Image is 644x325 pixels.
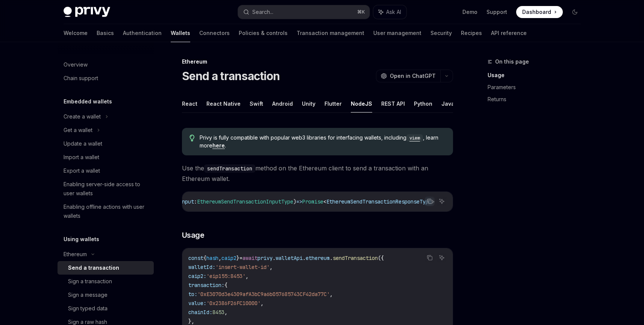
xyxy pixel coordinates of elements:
a: here [212,142,225,149]
a: Dashboard [516,6,563,18]
a: Support [486,8,507,16]
div: Get a wallet [64,126,92,135]
span: , [218,255,221,261]
button: REST API [381,95,405,112]
span: , [224,309,227,316]
div: Ethereum [182,58,453,65]
div: Import a wallet [64,153,99,162]
span: caip2: [188,273,206,279]
a: Enabling offline actions with user wallets [58,200,154,223]
a: API reference [491,24,527,42]
span: to: [188,291,197,298]
span: '0x2386F26FC10000' [206,300,261,307]
span: transaction: [188,282,224,289]
span: . [303,255,306,261]
h5: Using wallets [64,235,99,244]
a: Usage [488,69,587,81]
span: EthereumSendTransactionInputType [197,198,293,205]
div: Sign a transaction [68,277,112,286]
a: Update a wallet [58,137,154,150]
span: > [432,198,435,205]
button: Python [414,95,432,112]
code: viem [406,134,423,142]
div: Sign a message [68,290,108,299]
button: Java [441,95,455,112]
span: } [236,255,239,261]
span: Usage [182,230,205,240]
a: Wallets [171,24,190,42]
button: Ask AI [437,253,447,263]
button: React Native [206,95,241,112]
a: Basics [97,24,114,42]
span: On this page [495,57,529,66]
span: ⌘ K [357,9,365,15]
div: Search... [252,8,273,17]
a: Policies & controls [239,24,288,42]
button: Android [272,95,293,112]
div: Ethereum [64,250,87,259]
a: Parameters [488,81,587,93]
a: Enabling server-side access to user wallets [58,178,154,200]
span: walletId: [188,264,215,270]
a: Chain support [58,71,154,85]
span: privy [258,255,273,261]
span: EthereumSendTransactionResponseType [326,198,432,205]
button: Copy the contents from the code block [425,253,435,263]
span: , [330,291,333,298]
span: , [270,264,273,270]
code: sendTransaction [204,164,255,173]
span: 'eip155:8453' [206,273,245,279]
span: , [261,300,264,307]
button: NodeJS [351,95,372,112]
span: input [179,198,194,205]
svg: Tip [189,135,195,141]
a: Returns [488,93,587,105]
span: { [203,255,206,261]
span: ethereum [306,255,330,261]
span: 'insert-wallet-id' [215,264,270,270]
button: Search...⌘K [238,5,370,19]
span: Privy is fully compatible with popular web3 libraries for interfacing wallets, including , learn ... [200,134,445,149]
button: Ask AI [437,196,447,206]
a: Overview [58,58,154,71]
span: await [242,255,258,261]
span: , [245,273,249,279]
span: }, [188,318,194,325]
h1: Send a transaction [182,69,280,83]
a: User management [373,24,421,42]
div: Create a wallet [64,112,101,121]
span: . [273,255,276,261]
button: React [182,95,197,112]
button: Ask AI [373,5,406,19]
a: Welcome [64,24,88,42]
span: Dashboard [522,8,551,16]
span: '0xE3070d3e4309afA3bC9a6b057685743CF42da77C' [197,291,330,298]
span: { [224,282,227,289]
span: const [188,255,203,261]
span: : [194,198,197,205]
button: Copy the contents from the code block [425,196,435,206]
span: < [323,198,326,205]
div: Enabling server-side access to user wallets [64,180,149,198]
div: Export a wallet [64,166,100,175]
a: Connectors [199,24,230,42]
div: Overview [64,60,88,69]
span: sendTransaction [333,255,378,261]
span: Use the method on the Ethereum client to send a transaction with an Ethereum wallet. [182,163,453,184]
span: hash [206,255,218,261]
button: Swift [250,95,263,112]
button: Open in ChatGPT [376,70,440,82]
a: viem [406,134,423,141]
div: Chain support [64,74,98,83]
img: dark logo [64,7,110,17]
div: Send a transaction [68,263,119,272]
a: Send a transaction [58,261,154,275]
a: Security [430,24,452,42]
span: Open in ChatGPT [390,72,436,80]
span: caip2 [221,255,236,261]
div: Enabling offline actions with user wallets [64,202,149,220]
span: 8453 [212,309,224,316]
a: Export a wallet [58,164,154,178]
span: . [330,255,333,261]
button: Toggle dark mode [569,6,581,18]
